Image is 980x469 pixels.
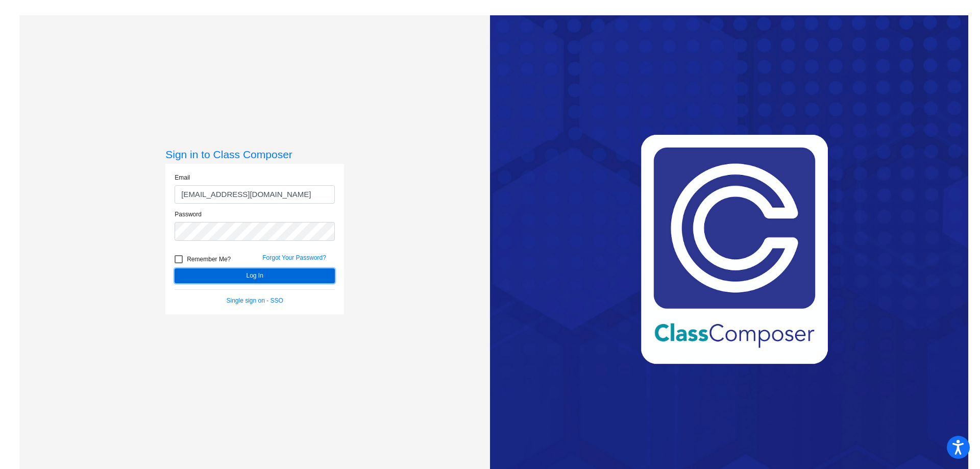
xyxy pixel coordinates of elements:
[262,254,326,261] a: Forgot Your Password?
[175,210,202,219] label: Password
[165,148,344,161] h3: Sign in to Class Composer
[187,253,231,265] span: Remember Me?
[175,268,335,283] button: Log In
[227,297,283,304] a: Single sign on - SSO
[175,173,190,182] label: Email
